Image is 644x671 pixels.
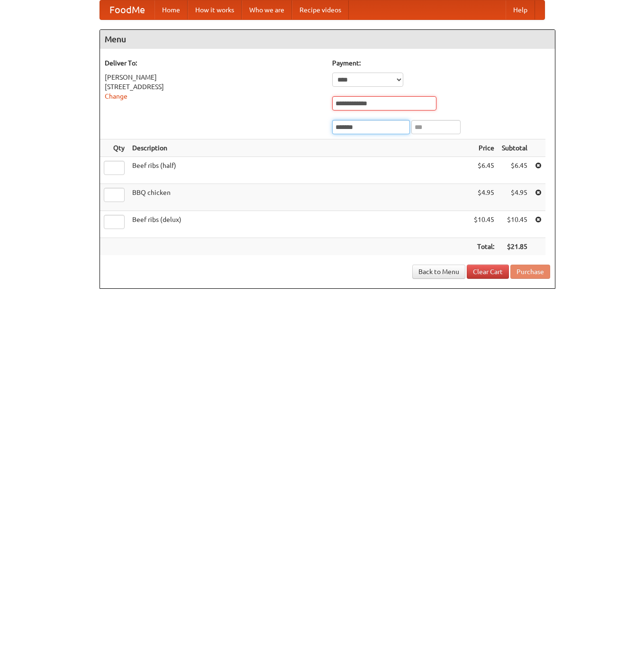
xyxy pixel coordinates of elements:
[506,0,535,19] a: Help
[470,184,498,211] td: $4.95
[470,238,498,256] th: Total:
[332,58,550,68] h5: Payment:
[105,82,323,92] div: [STREET_ADDRESS]
[242,0,292,19] a: Who we are
[412,265,465,279] a: Back to Menu
[100,0,154,19] a: FoodMe
[128,139,470,157] th: Description
[498,157,531,184] td: $6.45
[188,0,242,19] a: How it works
[470,157,498,184] td: $6.45
[128,157,470,184] td: Beef ribs (half)
[498,238,531,256] th: $21.85
[100,30,555,49] h4: Menu
[105,73,323,82] div: [PERSON_NAME]
[105,58,323,68] h5: Deliver To:
[470,139,498,157] th: Price
[105,92,127,100] a: Change
[498,184,531,211] td: $4.95
[498,211,531,238] td: $10.45
[100,139,128,157] th: Qty
[510,265,550,279] button: Purchase
[498,139,531,157] th: Subtotal
[154,0,188,19] a: Home
[470,211,498,238] td: $10.45
[292,0,349,19] a: Recipe videos
[128,211,470,238] td: Beef ribs (delux)
[467,265,509,279] a: Clear Cart
[128,184,470,211] td: BBQ chicken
